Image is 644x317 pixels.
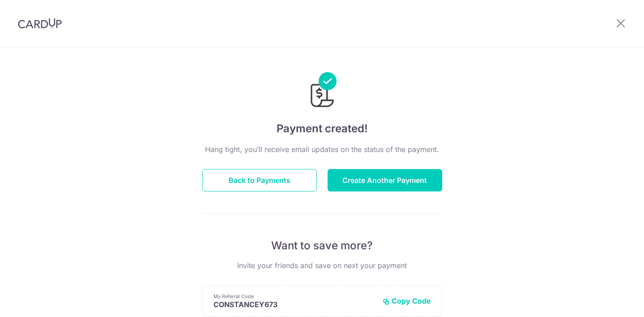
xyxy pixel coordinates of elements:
button: Copy Code [383,296,431,305]
img: CardUp [18,18,62,29]
p: Hang tight, you’ll receive email updates on the status of the payment. [202,144,442,155]
button: Back to Payments [202,169,317,191]
p: Invite your friends and save on next your payment [202,260,442,271]
p: My Referral Code [213,293,375,300]
button: Create Another Payment [328,169,442,191]
img: Payments [308,72,337,110]
p: Want to save more? [202,239,442,253]
p: CONSTANCEY673 [213,300,375,309]
h4: Payment created! [202,121,442,137]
